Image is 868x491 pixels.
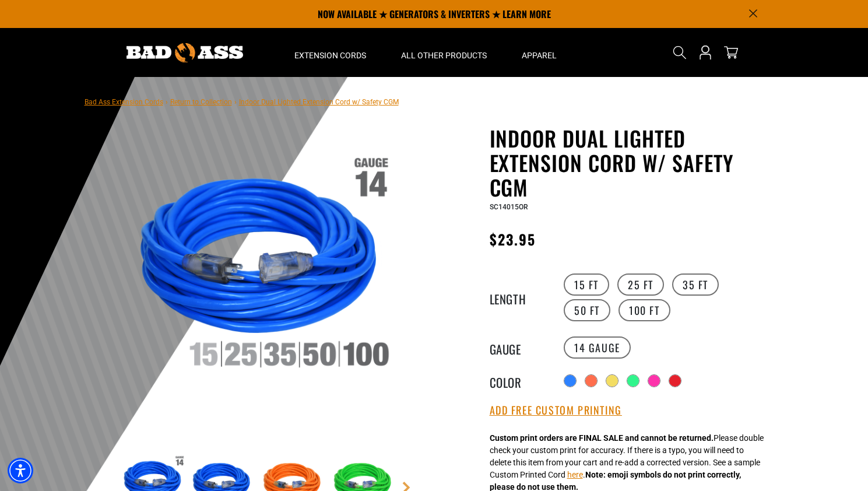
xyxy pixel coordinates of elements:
[522,50,557,61] span: Apparel
[567,469,583,481] button: here
[696,28,715,77] a: Open this option
[401,50,487,61] span: All Other Products
[490,404,622,417] button: Add Free Custom Printing
[126,43,243,62] img: Bad Ass Extension Cords
[384,28,504,77] summary: All Other Products
[617,273,664,296] label: 25 FT
[294,50,366,61] span: Extension Cords
[490,340,548,355] legend: Gauge
[619,299,670,321] label: 100 FT
[672,273,719,296] label: 35 FT
[490,433,714,443] strong: Custom print orders are FINAL SALE and cannot be returned.
[490,373,548,388] legend: Color
[490,126,775,199] h1: Indoor Dual Lighted Extension Cord w/ Safety CGM
[85,94,399,108] nav: breadcrumbs
[170,98,232,106] a: Return to Collection
[166,98,168,106] span: ›
[277,28,384,77] summary: Extension Cords
[490,203,528,211] span: SC14015OR
[8,458,33,483] div: Accessibility Menu
[85,98,163,106] a: Bad Ass Extension Cords
[234,98,237,106] span: ›
[490,229,536,250] span: $23.95
[239,98,399,106] span: Indoor Dual Lighted Extension Cord w/ Safety CGM
[564,273,609,296] label: 15 FT
[504,28,574,77] summary: Apparel
[670,43,689,62] summary: Search
[490,290,548,305] legend: Length
[564,299,610,321] label: 50 FT
[722,45,740,59] a: cart
[564,336,631,359] label: 14 Gauge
